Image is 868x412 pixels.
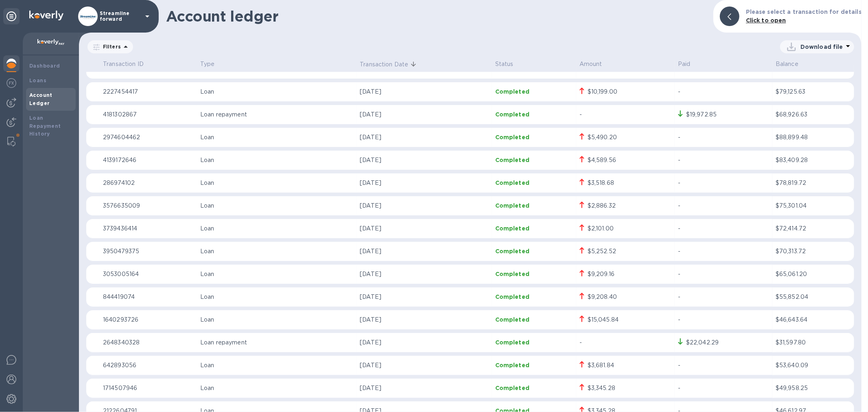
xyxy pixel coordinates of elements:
p: - [678,224,769,233]
p: Completed [495,156,573,164]
p: - [678,270,769,278]
b: Loans [29,77,46,83]
div: $3,518.68 [588,179,614,187]
p: - [579,110,671,119]
p: Completed [495,133,573,141]
p: [DATE] [360,247,488,256]
img: Logo [29,11,63,20]
p: $68,926.63 [776,110,851,119]
p: - [678,156,769,164]
p: 2648340328 [103,338,194,347]
div: $5,490.20 [588,133,617,142]
p: [DATE] [360,156,488,164]
p: - [678,179,769,187]
p: Loan [200,247,353,256]
p: $53,640.09 [776,361,851,370]
p: Completed [495,338,573,346]
p: Completed [495,361,573,369]
b: Click to open [746,17,786,24]
p: Amount [579,60,671,68]
p: $75,301.04 [776,202,851,210]
p: [DATE] [360,88,488,96]
p: Completed [495,202,573,210]
p: Loan [200,270,353,278]
p: Loan [200,156,353,164]
p: 4139172646 [103,156,194,164]
p: 2974604462 [103,133,194,142]
p: $88,899.48 [776,133,851,142]
b: Loan Repayment History [29,115,61,137]
p: Transaction Date [360,60,408,69]
p: 3950479375 [103,247,194,256]
p: - [678,293,769,301]
p: Paid [678,60,769,68]
p: Completed [495,384,573,392]
p: $46,643.64 [776,316,851,324]
p: Completed [495,179,573,187]
p: [DATE] [360,202,488,210]
div: $2,886.32 [588,202,616,210]
p: Loan repayment [200,110,353,119]
p: 286974102 [103,179,194,187]
p: $65,061.20 [776,270,851,278]
div: $22,042.29 [686,338,719,347]
span: Transaction Date [360,60,419,69]
p: Transaction ID [103,60,194,68]
div: $10,199.00 [588,88,617,96]
p: Loan [200,361,353,370]
p: Completed [495,110,573,118]
p: [DATE] [360,224,488,233]
p: 3053005164 [103,270,194,278]
p: $55,852.04 [776,293,851,301]
p: - [579,338,671,347]
p: Loan [200,133,353,142]
div: $15,045.84 [588,316,619,324]
p: Completed [495,316,573,324]
div: $3,345.28 [588,384,615,392]
p: [DATE] [360,384,488,392]
p: Completed [495,88,573,96]
p: Type [200,60,353,68]
p: - [678,316,769,324]
p: Completed [495,247,573,255]
p: Completed [495,270,573,278]
div: Unpin categories [3,8,20,24]
p: - [678,384,769,392]
p: - [678,247,769,256]
p: 4181302867 [103,110,194,119]
p: 3739436414 [103,224,194,233]
div: $9,208.40 [588,293,617,301]
div: $9,209.16 [588,270,614,278]
p: [DATE] [360,270,488,278]
h1: Account ledger [166,8,707,25]
p: 844419074 [103,293,194,301]
p: Balance [776,60,851,68]
p: [DATE] [360,110,488,119]
b: Account Ledger [29,92,52,106]
p: Loan [200,88,353,96]
b: Dashboard [29,63,60,69]
p: - [678,361,769,370]
p: [DATE] [360,133,488,142]
p: - [678,88,769,96]
p: Loan [200,384,353,392]
p: - [678,133,769,142]
p: Loan [200,224,353,233]
p: Completed [495,293,573,301]
p: $49,958.25 [776,384,851,392]
div: $2,101.00 [588,224,614,233]
p: [DATE] [360,179,488,187]
p: 3576635009 [103,202,194,210]
p: Filters [100,43,121,50]
p: 642893056 [103,361,194,370]
p: 2227454417 [103,88,194,96]
p: [DATE] [360,316,488,324]
p: Loan [200,179,353,187]
p: [DATE] [360,361,488,370]
p: 1714507946 [103,384,194,392]
p: $72,414.72 [776,224,851,233]
p: Loan repayment [200,338,353,347]
p: $79,125.63 [776,88,851,96]
img: Foreign exchange [7,78,16,88]
div: $19,972.85 [686,110,717,119]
